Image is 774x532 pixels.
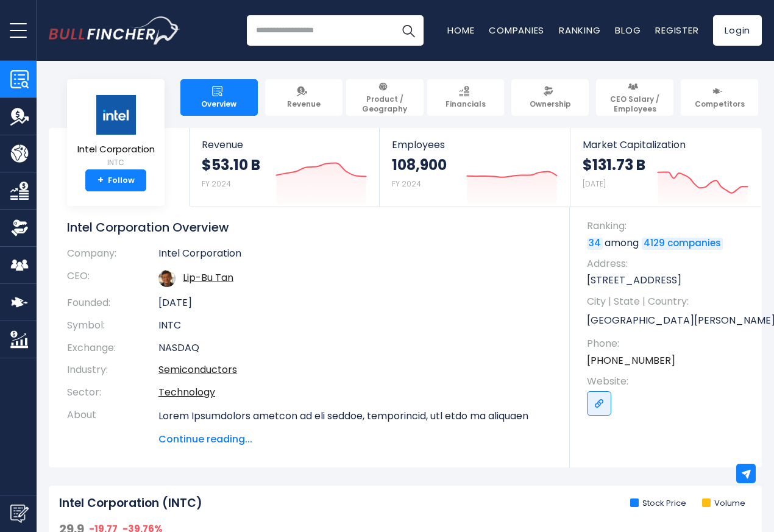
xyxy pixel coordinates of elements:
span: Overview [201,99,236,109]
img: Ownership [10,219,29,237]
p: [STREET_ADDRESS] [587,274,750,287]
img: Bullfincher logo [49,16,180,44]
li: Stock Price [630,498,686,509]
span: Website: [587,375,750,388]
span: Ranking: [587,219,750,233]
span: Address: [587,257,750,271]
span: Intel Corporation [77,144,155,155]
td: Intel Corporation [158,247,552,265]
td: NASDAQ [158,337,552,360]
strong: $131.73 B [583,155,645,174]
a: Product / Geography [346,79,424,116]
th: Industry: [67,359,158,381]
span: Phone: [587,337,750,350]
a: Go to link [587,391,611,416]
a: Ranking [559,24,600,37]
a: Register [655,24,698,37]
h2: Intel Corporation (INTC) [59,496,202,511]
a: Go to homepage [49,16,180,44]
span: Continue reading... [158,432,552,447]
p: [GEOGRAPHIC_DATA][PERSON_NAME] | [GEOGRAPHIC_DATA] | US [587,311,750,330]
a: Revenue $53.10 B FY 2024 [190,128,379,207]
span: Employees [392,139,557,151]
th: Exchange: [67,337,158,360]
strong: + [98,175,104,186]
th: About [67,404,158,447]
a: Competitors [681,79,758,116]
th: CEO: [67,265,158,292]
li: Volume [702,498,745,509]
small: INTC [77,157,155,168]
a: +Follow [85,169,146,191]
a: Overview [180,79,258,116]
small: [DATE] [583,179,606,189]
h1: Intel Corporation Overview [67,219,552,235]
a: Login [713,15,762,46]
span: Competitors [695,99,745,109]
a: Market Capitalization $131.73 B [DATE] [570,128,761,207]
td: INTC [158,314,552,337]
span: Ownership [530,99,571,109]
a: 4129 companies [642,238,723,250]
span: CEO Salary / Employees [602,94,668,113]
span: Product / Geography [352,94,418,113]
p: among [587,236,750,250]
a: [PHONE_NUMBER] [587,354,675,367]
td: [DATE] [158,292,552,314]
a: ceo [183,271,233,285]
a: Employees 108,900 FY 2024 [380,128,569,207]
span: Market Capitalization [583,139,748,151]
a: CEO Salary / Employees [596,79,673,116]
a: Financials [427,79,505,116]
th: Sector: [67,381,158,404]
a: 34 [587,238,603,250]
span: Revenue [287,99,321,109]
th: Company: [67,247,158,265]
button: Search [393,15,424,46]
th: Symbol: [67,314,158,337]
a: Technology [158,385,215,399]
span: Financials [446,99,486,109]
small: FY 2024 [202,179,231,189]
a: Revenue [265,79,343,116]
span: Revenue [202,139,367,151]
small: FY 2024 [392,179,421,189]
strong: $53.10 B [202,155,260,174]
span: City | State | Country: [587,295,750,308]
a: Blog [615,24,641,37]
a: Semiconductors [158,363,237,377]
a: Companies [489,24,544,37]
strong: 108,900 [392,155,447,174]
img: lip-bu-tan.jpg [158,270,176,287]
a: Ownership [511,79,589,116]
a: Home [447,24,474,37]
th: Founded: [67,292,158,314]
a: Intel Corporation INTC [77,94,155,170]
